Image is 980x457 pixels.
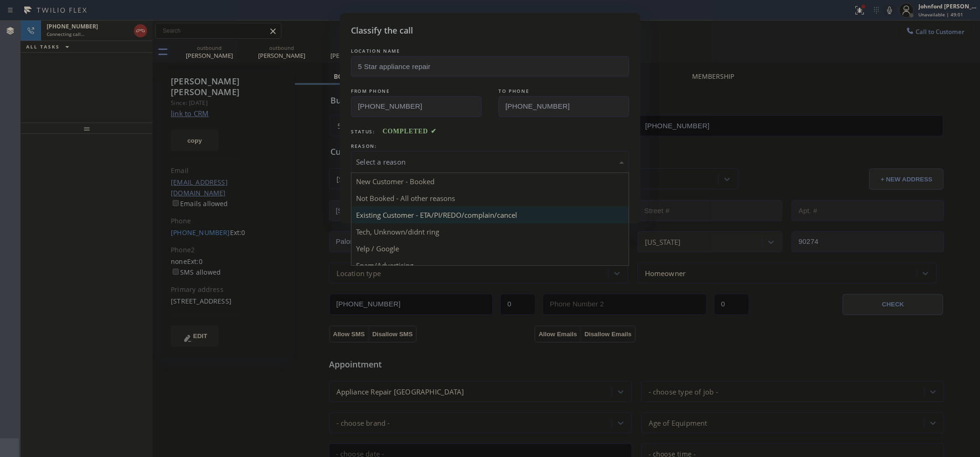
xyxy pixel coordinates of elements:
input: To phone [498,96,629,117]
input: From phone [351,96,482,117]
div: TO PHONE [498,86,629,96]
div: Existing Customer - ETA/PI/REDO/complain/cancel [351,207,629,223]
div: Not Booked - All other reasons [351,190,629,207]
div: REASON: [351,141,629,151]
div: Select a reason [356,157,624,167]
div: New Customer - Booked [351,173,629,190]
span: Status: [351,128,375,135]
div: Spam/Advertising [351,257,629,274]
div: FROM PHONE [351,86,482,96]
div: LOCATION NAME [351,46,629,56]
div: Yelp / Google [351,240,629,257]
div: Tech, Unknown/didnt ring [351,223,629,240]
span: COMPLETED [383,128,437,135]
h5: Classify the call [351,24,413,37]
